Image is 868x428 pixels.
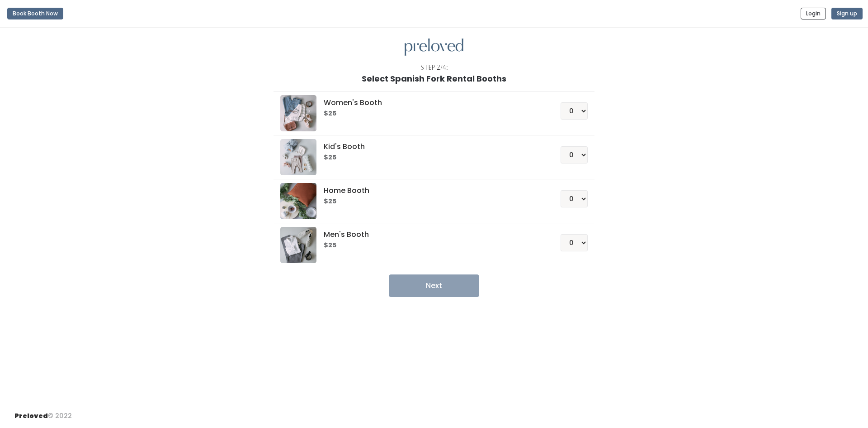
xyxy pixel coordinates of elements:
[324,231,538,239] h5: Men's Booth
[14,404,72,421] div: © 2022
[280,95,316,131] img: preloved logo
[324,99,538,107] h5: Women's Booth
[324,110,538,117] h6: $25
[420,63,448,72] div: Step 2/4:
[362,74,506,83] h1: Select Spanish Fork Rental Booths
[405,38,463,56] img: preloved logo
[280,139,316,175] img: preloved logo
[280,183,316,219] img: preloved logo
[7,8,63,19] button: Book Booth Now
[324,242,538,249] h6: $25
[280,227,316,263] img: preloved logo
[324,154,538,161] h6: $25
[831,8,863,19] button: Sign up
[324,198,538,205] h6: $25
[14,411,48,420] span: Preloved
[7,4,63,24] a: Book Booth Now
[324,187,538,195] h5: Home Booth
[389,274,479,297] button: Next
[324,143,538,151] h5: Kid's Booth
[801,8,826,19] button: Login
